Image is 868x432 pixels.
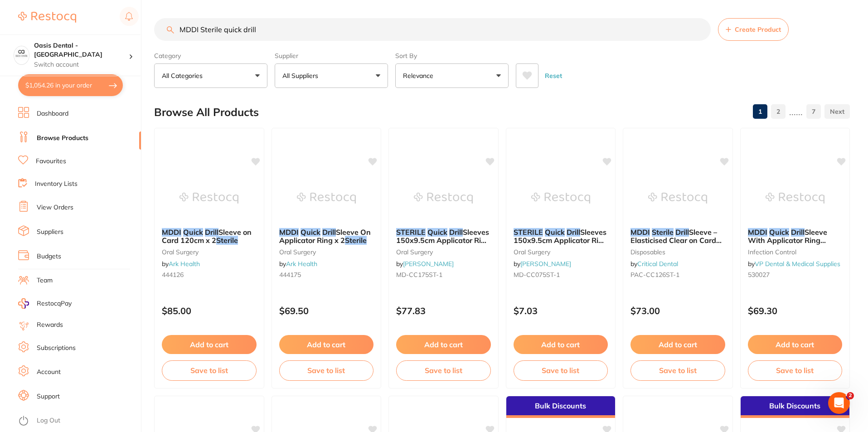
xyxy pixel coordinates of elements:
[514,271,560,279] span: MD-CC075ST-1
[162,360,257,380] button: Save to list
[396,335,491,354] button: Add to cart
[403,260,454,268] a: [PERSON_NAME]
[630,306,725,316] p: $73.00
[396,248,491,256] small: oral surgery
[741,396,850,418] div: Bulk Discounts
[531,175,590,221] img: STERILE Quick Drill Sleeves 150x9.5cm Applicator Ring x2
[514,360,608,380] button: Save to list
[282,71,322,80] p: All Suppliers
[630,260,678,268] span: by
[35,180,78,189] a: Inventory Lists
[675,228,689,237] em: Drill
[514,306,608,316] p: $7.03
[630,335,725,354] button: Add to cart
[748,228,767,237] em: MDDI
[414,175,473,221] img: STERILE Quick Drill Sleeves 150x9.5cm Applicator Ring x24
[37,203,73,212] a: View Orders
[396,306,491,316] p: $77.83
[37,276,53,285] a: Team
[169,260,200,268] a: Ark Health
[648,175,707,221] img: MDDI Sterile Drill Sleeve – Elasticised Clear on Card (Box of 50)
[630,360,725,380] button: Save to list
[37,299,72,308] span: RestocqPay
[718,18,789,41] button: Create Product
[162,271,184,279] span: 444126
[396,360,491,380] button: Save to list
[396,260,454,268] span: by
[275,63,388,88] button: All Suppliers
[514,228,608,245] b: STERILE Quick Drill Sleeves 150x9.5cm Applicator Ring x2
[18,298,72,309] a: RestocqPay
[427,228,447,237] em: Quick
[630,228,725,245] b: MDDI Sterile Drill Sleeve – Elasticised Clear on Card (Box of 50)
[279,228,374,245] b: MDDI Quick Drill Sleeve On Applicator Ring x 2 Sterile
[37,416,60,425] a: Log Out
[637,260,678,268] a: Critical Dental
[395,52,509,60] label: Sort By
[37,392,60,401] a: Support
[766,175,824,221] img: MDDI Quick Drill Sleeve With Applicator Ring 150x9.5cm Box Of 24
[36,157,66,166] a: Favourites
[162,71,206,80] p: All Categories
[279,360,374,380] button: Save to list
[748,228,843,245] b: MDDI Quick Drill Sleeve With Applicator Ring 150x9.5cm Box Of 24
[753,102,767,121] a: 1
[396,228,490,253] span: Sleeves 150x9.5cm Applicator Ring x24
[18,298,29,309] img: RestocqPay
[279,260,317,268] span: by
[279,306,374,316] p: $69.50
[279,271,301,279] span: 444175
[301,228,320,237] em: Quick
[162,260,200,268] span: by
[630,228,650,237] em: MDDI
[449,228,463,237] em: Drill
[520,260,571,268] a: [PERSON_NAME]
[279,228,299,237] em: MDDI
[396,228,426,237] em: STERILE
[286,260,317,268] a: Ark Health
[748,228,827,253] span: Sleeve With Applicator Ring 150x9.5cm Box Of 24
[183,228,203,237] em: Quick
[806,102,821,121] a: 7
[514,228,607,253] span: Sleeves 150x9.5cm Applicator Ring x2
[37,228,63,237] a: Suppliers
[514,260,571,268] span: by
[162,306,257,316] p: $85.00
[18,12,76,23] img: Restocq Logo
[162,335,257,354] button: Add to cart
[395,63,509,88] button: Relevance
[847,392,854,399] span: 2
[748,360,843,380] button: Save to list
[154,52,267,60] label: Category
[748,271,770,279] span: 530027
[37,109,68,118] a: Dashboard
[545,228,565,237] em: Quick
[789,107,803,117] p: ......
[345,236,367,245] em: Sterile
[37,134,88,143] a: Browse Products
[542,63,565,88] button: Reset
[279,335,374,354] button: Add to cart
[630,248,725,256] small: disposables
[630,228,722,253] span: Sleeve – Elasticised Clear on Card (Box of 50)
[630,271,679,279] span: PAC-CC126ST-1
[37,368,61,377] a: Account
[652,228,674,237] em: Sterile
[205,228,218,237] em: Drill
[179,175,238,221] img: MDDI Quick Drill Sleeve on Card 120cm x 2 Sterile
[162,248,257,256] small: oral surgery
[37,344,76,353] a: Subscriptions
[154,63,267,88] button: All Categories
[506,396,616,418] div: Bulk Discounts
[396,228,491,245] b: STERILE Quick Drill Sleeves 150x9.5cm Applicator Ring x24
[18,414,138,428] button: Log Out
[297,175,356,221] img: MDDI Quick Drill Sleeve On Applicator Ring x 2 Sterile
[567,228,580,237] em: Drill
[275,52,388,60] label: Supplier
[514,228,543,237] em: STERILE
[748,306,843,316] p: $69.30
[37,320,63,330] a: Rewards
[279,228,371,245] span: Sleeve On Applicator Ring x 2
[828,392,850,414] iframe: Intercom live chat
[34,60,129,69] p: Switch account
